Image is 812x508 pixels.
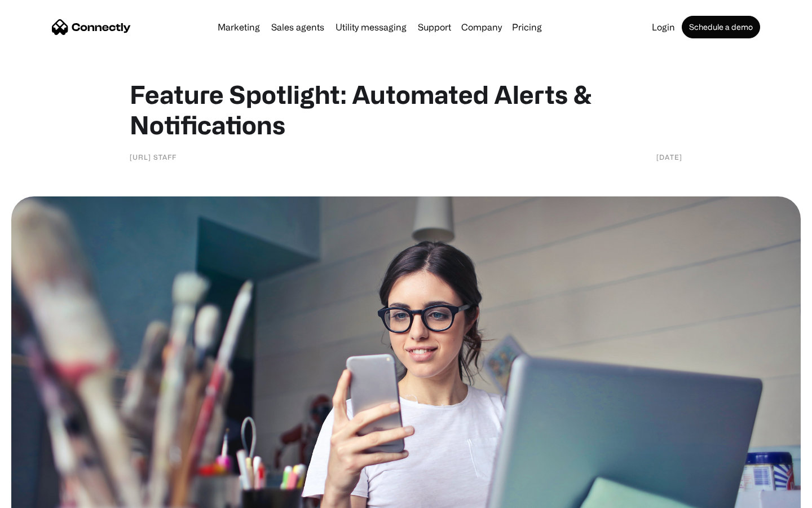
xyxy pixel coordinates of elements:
div: Company [461,19,502,35]
a: Login [647,23,679,32]
ul: Language list [23,488,68,504]
div: [URL] staff [130,151,176,163]
div: [DATE] [656,151,682,163]
a: Marketing [213,23,264,32]
a: Pricing [507,23,546,32]
h1: Feature Spotlight: Automated Alerts & Notifications [130,79,682,140]
a: Sales agents [267,23,329,32]
aside: Language selected: English [11,488,68,504]
a: Utility messaging [331,23,411,32]
a: Support [413,23,456,32]
a: Schedule a demo [682,16,760,38]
